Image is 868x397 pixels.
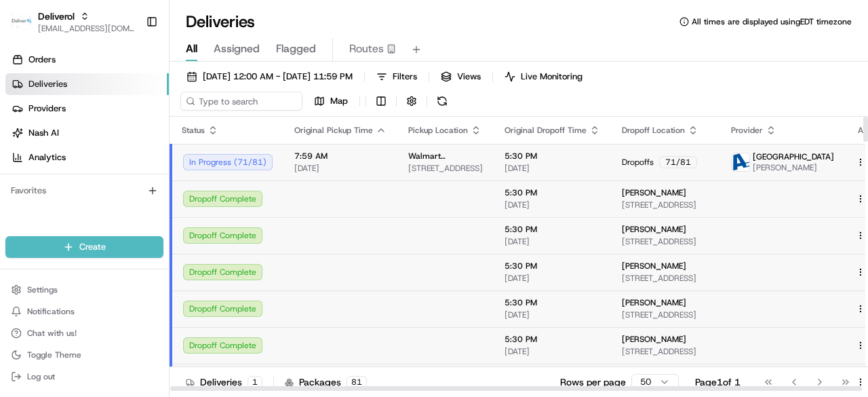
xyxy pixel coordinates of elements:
span: Live Monitoring [521,71,583,83]
button: Views [435,67,487,86]
a: Powered byPylon [96,229,164,240]
button: Settings [5,280,163,299]
span: 5:30 PM [505,151,600,162]
button: Chat with us! [5,324,163,343]
span: API Documentation [128,196,218,210]
button: Start new chat [231,133,247,149]
div: 📗 [14,197,24,208]
span: All [186,41,197,57]
span: [STREET_ADDRESS] [622,236,709,247]
img: Deliverol [11,12,33,31]
a: Orders [5,49,169,71]
span: 5:30 PM [505,261,600,271]
span: Log out [27,371,55,382]
button: [EMAIL_ADDRESS][DOMAIN_NAME] [38,23,135,34]
a: Analytics [5,147,169,168]
a: Providers [5,98,169,119]
span: [DATE] [505,236,600,247]
div: 💻 [115,197,125,208]
span: 5:30 PM [505,334,600,345]
div: Start new chat [46,129,222,143]
span: [DATE] [294,163,387,174]
button: Filters [370,67,423,86]
div: We're available if you need us! [46,143,172,153]
span: [PERSON_NAME] [622,297,686,308]
span: Filters [393,71,417,83]
span: Providers [28,102,66,115]
div: 71 / 81 [659,156,697,168]
p: Rows per page [560,375,626,389]
div: Deliveries [186,375,262,389]
button: Live Monitoring [498,67,589,86]
div: 1 [248,376,262,388]
img: Nash [14,13,41,40]
button: Map [308,92,354,111]
span: Routes [349,41,384,57]
button: Toggle Theme [5,345,163,364]
span: [DATE] [505,309,600,320]
a: 💻API Documentation [109,191,223,215]
button: Refresh [433,92,452,111]
span: Map [330,95,348,107]
span: 5:30 PM [505,187,600,198]
img: ActionCourier.png [732,153,749,171]
span: [DATE] [505,200,600,210]
span: Provider [731,125,763,136]
img: 1736555255976-a54dd68f-1ca7-489b-9aae-adbdc363a1c4 [14,129,38,153]
div: 81 [347,376,367,388]
span: [GEOGRAPHIC_DATA] [753,151,834,162]
span: [DATE] [505,346,600,357]
button: Deliverol [38,10,75,23]
span: [STREET_ADDRESS] [408,163,483,174]
span: Create [79,241,106,253]
button: Notifications [5,302,163,321]
span: Flagged [276,41,316,57]
span: [PERSON_NAME] [622,261,686,271]
span: [STREET_ADDRESS] [622,309,709,320]
button: Create [5,236,163,258]
span: Walmart [STREET_ADDRESS] [408,151,483,162]
span: Assigned [214,41,260,57]
span: Pylon [135,229,164,240]
span: Knowledge Base [27,196,104,210]
span: Toggle Theme [27,349,81,360]
span: Dropoffs [622,157,654,168]
span: [DATE] [505,163,600,174]
span: [DATE] 12:00 AM - [DATE] 11:59 PM [203,71,353,83]
div: Page 1 of 1 [695,375,741,389]
span: [STREET_ADDRESS] [622,200,709,210]
span: Dropoff Location [622,125,685,136]
button: [DATE] 12:00 AM - [DATE] 11:59 PM [180,67,359,86]
span: Settings [27,284,58,295]
span: Chat with us! [27,328,77,339]
span: Orders [28,54,56,66]
span: Deliveries [28,78,67,90]
div: Packages [285,375,367,389]
span: [STREET_ADDRESS] [622,346,709,357]
span: 5:30 PM [505,297,600,308]
p: Welcome 👋 [14,54,247,75]
button: Log out [5,367,163,386]
span: All times are displayed using EDT timezone [692,16,852,27]
a: 📗Knowledge Base [8,191,109,215]
span: [PERSON_NAME] [753,162,834,173]
span: 7:59 AM [294,151,387,162]
span: Nash AI [28,127,59,139]
input: Type to search [180,92,302,111]
span: Notifications [27,306,75,317]
span: [DATE] [505,273,600,284]
a: Nash AI [5,122,169,144]
span: Original Pickup Time [294,125,373,136]
input: Clear [35,87,224,101]
div: Favorites [5,180,163,202]
span: Views [457,71,481,83]
span: [PERSON_NAME] [622,224,686,235]
span: [PERSON_NAME] [622,334,686,345]
span: Analytics [28,151,66,164]
span: Original Dropoff Time [505,125,587,136]
h1: Deliveries [186,11,255,33]
span: 5:30 PM [505,224,600,235]
span: [STREET_ADDRESS] [622,273,709,284]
